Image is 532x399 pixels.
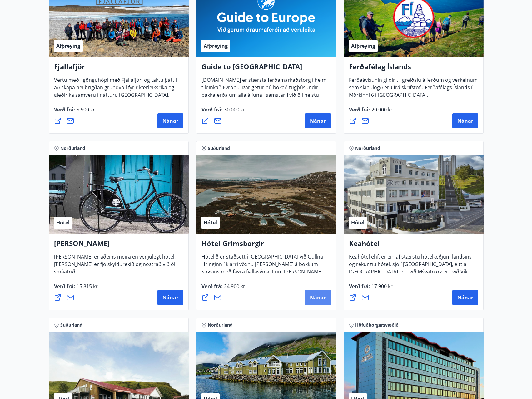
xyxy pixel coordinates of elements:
[54,106,96,118] span: Verð frá :
[201,106,246,118] span: Verð frá :
[349,283,394,295] span: Verð frá :
[305,113,331,128] button: Nánar
[162,294,178,301] span: Nánar
[201,239,331,253] h4: Hótel Grímsborgir
[208,322,233,328] span: Norðurland
[452,290,478,305] button: Nánar
[370,283,394,290] span: 17.900 kr.
[157,290,183,305] button: Nánar
[355,145,380,151] span: Norðurland
[60,145,85,151] span: Norðurland
[349,253,472,295] span: Keahótel ehf. er ein af stærstu hótelkeðjum landsins og rekur tíu hótel, sjö í [GEOGRAPHIC_DATA],...
[457,294,473,301] span: Nánar
[305,290,331,305] button: Nánar
[56,42,80,49] span: Afþreying
[162,117,178,124] span: Nánar
[75,106,96,113] span: 5.500 kr.
[310,117,326,124] span: Nánar
[351,219,365,226] span: Hótel
[54,239,183,253] h4: [PERSON_NAME]
[349,76,478,103] span: Ferðaávísunin gildir til greiðslu á ferðum og verkefnum sem skipulögð eru frá skrifstofu Ferðafél...
[201,253,324,295] span: Hótelið er staðsett í [GEOGRAPHIC_DATA] við Gullna Hringinn í kjarri vöxnu [PERSON_NAME] á bökkum...
[157,113,183,128] button: Nánar
[201,62,331,76] h4: Guide to [GEOGRAPHIC_DATA]
[54,283,99,295] span: Verð frá :
[56,219,70,226] span: Hótel
[349,62,478,76] h4: Ferðafélag Íslands
[452,113,478,128] button: Nánar
[208,145,230,151] span: Suðurland
[204,42,228,49] span: Afþreying
[457,117,473,124] span: Nánar
[54,253,177,280] span: [PERSON_NAME] er aðeins meira en venjulegt hótel. [PERSON_NAME] er fjölskyldurekið og nostrað við...
[223,106,246,113] span: 30.000 kr.
[75,283,99,290] span: 15.815 kr.
[223,283,246,290] span: 24.900 kr.
[54,62,183,76] h4: Fjallafjör
[54,76,177,103] span: Vertu með í gönguhópi með Fjallafjöri og taktu þátt í að skapa heilbrigðan grundvöll fyrir kærlei...
[310,294,326,301] span: Nánar
[349,239,478,253] h4: Keahótel
[355,322,399,328] span: Höfuðborgarsvæðið
[349,106,394,118] span: Verð frá :
[370,106,394,113] span: 20.000 kr.
[204,219,217,226] span: Hótel
[201,76,328,118] span: [DOMAIN_NAME] er stærsta ferðamarkaðstorg í heimi tileinkað Evrópu. Þar getur þú bókað tugþúsundi...
[60,322,82,328] span: Suðurland
[351,42,375,49] span: Afþreying
[201,283,246,295] span: Verð frá :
